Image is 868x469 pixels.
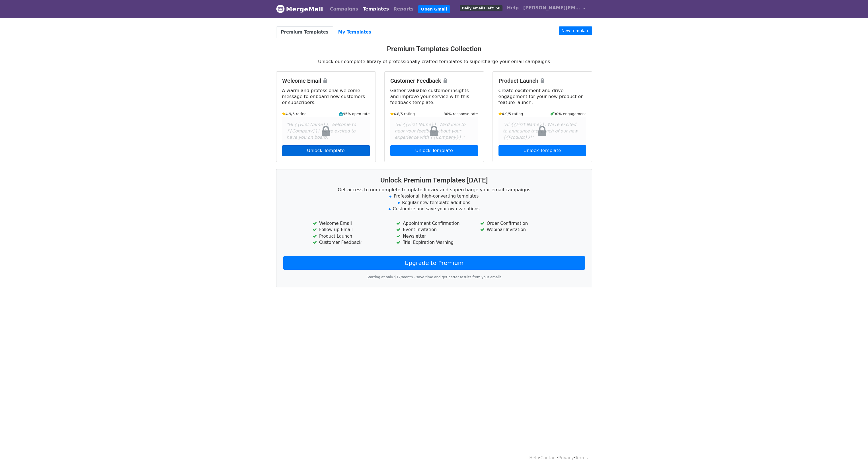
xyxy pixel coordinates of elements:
[498,145,586,156] a: Unlock Template
[480,227,555,233] li: Webinar Invitation
[390,117,478,145] div: "Hi {{First Name}}, We'd love to hear your feedback about your experience with {{Company}}."
[390,145,478,156] a: Unlock Template
[283,176,585,184] h3: Unlock Premium Templates [DATE]
[396,233,471,240] li: Newsletter
[283,193,585,200] li: Professional, high-converting templates
[339,111,370,117] small: 95% open rate
[283,206,585,212] li: Customize and save your own variations
[391,3,416,15] a: Reports
[328,3,360,15] a: Campaigns
[396,220,471,227] li: Appointment Confirmation
[498,111,523,117] small: 4.9/5 rating
[550,111,586,117] small: 90% engagement
[540,455,557,460] a: Contact
[457,2,504,14] a: Daily emails left: 50
[390,111,415,117] small: 4.8/5 rating
[396,227,471,233] li: Event Invitation
[840,442,868,469] iframe: Chat Widget
[283,256,585,270] a: Upgrade to Premium
[360,3,391,15] a: Templates
[529,455,539,460] a: Help
[480,220,555,227] li: Order Confirmation
[313,220,388,227] li: Welcome Email
[282,111,307,117] small: 4.9/5 rating
[505,2,521,14] a: Help
[276,5,285,13] img: MergeMail logo
[282,88,370,105] p: A warm and professional welcome message to onboard new customers or subscribers.
[313,239,388,246] li: Customer Feedback
[575,455,588,460] a: Terms
[444,111,478,117] small: 80% response rate
[283,187,585,193] p: Get access to our complete template library and supercharge your email campaigns
[460,5,502,11] span: Daily emails left: 50
[283,274,585,280] p: Starting at only $12/month - save time and get better results from your emails
[276,3,323,15] a: MergeMail
[276,26,333,38] a: Premium Templates
[313,227,388,233] li: Follow-up Email
[390,88,478,105] p: Gather valuable customer insights and improve your service with this feedback template.
[521,2,588,16] a: [PERSON_NAME][EMAIL_ADDRESS][DOMAIN_NAME]
[283,200,585,206] li: Regular new template additions
[276,59,592,65] p: Unlock our complete library of professionally crafted templates to supercharge your email campaigns
[559,26,592,35] a: New template
[313,233,388,240] li: Product Launch
[282,145,370,156] a: Unlock Template
[523,5,580,11] span: [PERSON_NAME][EMAIL_ADDRESS][DOMAIN_NAME]
[498,117,586,145] div: "Hi {{First Name}}, We're excited to announce the launch of our new {{Product}}!"
[498,88,586,105] p: Create excitement and drive engagement for your new product or feature launch.
[418,5,450,13] a: Open Gmail
[498,77,586,84] h4: Product Launch
[282,117,370,145] div: "Hi {{First Name}}, Welcome to {{Company}}! We're excited to have you on board."
[558,455,574,460] a: Privacy
[282,77,370,84] h4: Welcome Email
[276,45,592,53] h3: Premium Templates Collection
[396,239,471,246] li: Trial Expiration Warning
[390,77,478,84] h4: Customer Feedback
[333,26,376,38] a: My Templates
